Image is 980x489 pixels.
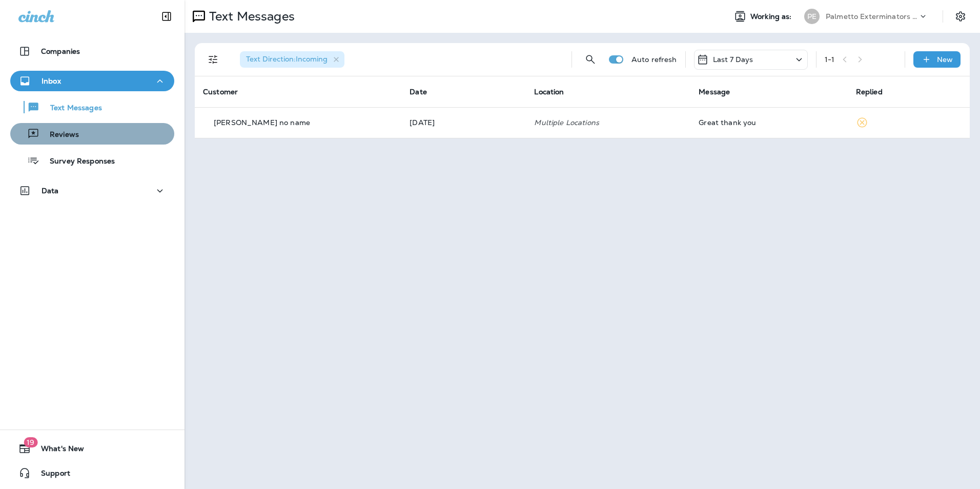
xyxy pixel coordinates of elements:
[937,55,953,64] p: New
[214,118,310,127] p: [PERSON_NAME] no name
[534,118,682,127] p: Multiple Locations
[410,87,427,96] span: Date
[580,49,601,70] button: Search Messages
[10,438,174,459] button: 19What's New
[825,55,834,64] div: 1 - 1
[856,87,883,96] span: Replied
[10,180,174,201] button: Data
[24,437,37,447] span: 19
[240,51,344,68] div: Text Direction:Incoming
[31,469,70,481] span: Support
[699,118,839,127] div: Great thank you
[534,87,564,96] span: Location
[203,49,223,70] button: Filters
[951,7,970,26] button: Settings
[750,12,794,21] span: Working as:
[39,157,115,167] p: Survey Responses
[152,6,181,27] button: Collapse Sidebar
[40,104,102,113] p: Text Messages
[203,87,238,96] span: Customer
[10,71,174,91] button: Inbox
[804,9,820,24] div: PE
[10,41,174,62] button: Companies
[713,55,753,64] p: Last 7 Days
[826,12,918,21] p: Palmetto Exterminators LLC
[246,54,328,64] span: Text Direction : Incoming
[10,150,174,171] button: Survey Responses
[631,55,677,64] p: Auto refresh
[42,77,61,85] p: Inbox
[39,130,79,140] p: Reviews
[42,187,59,195] p: Data
[10,463,174,483] button: Support
[10,96,174,118] button: Text Messages
[699,87,730,96] span: Message
[205,9,295,24] p: Text Messages
[10,123,174,145] button: Reviews
[41,47,80,55] p: Companies
[410,118,518,127] p: Sep 2, 2025 10:10 AM
[31,444,84,457] span: What's New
